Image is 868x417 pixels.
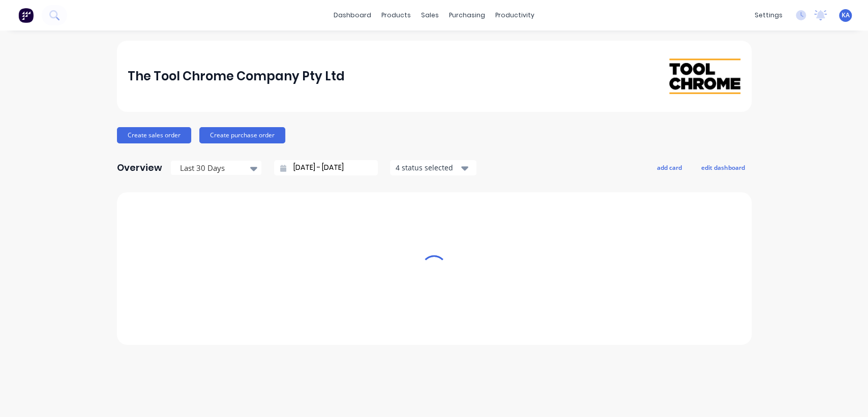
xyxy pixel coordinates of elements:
div: purchasing [444,8,490,23]
a: dashboard [328,8,376,23]
div: productivity [490,8,540,23]
img: The Tool Chrome Company Pty Ltd [669,58,740,94]
button: Create purchase order [199,127,285,143]
button: 4 status selected [390,160,476,175]
button: Create sales order [117,127,191,143]
div: products [376,8,416,23]
button: add card [650,161,689,174]
div: The Tool Chrome Company Pty Ltd [128,66,345,86]
div: 4 status selected [396,162,460,173]
img: Factory [18,8,34,23]
div: Overview [117,158,162,178]
div: settings [750,8,788,23]
button: edit dashboard [695,161,752,174]
span: KA [842,11,850,20]
div: sales [416,8,444,23]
